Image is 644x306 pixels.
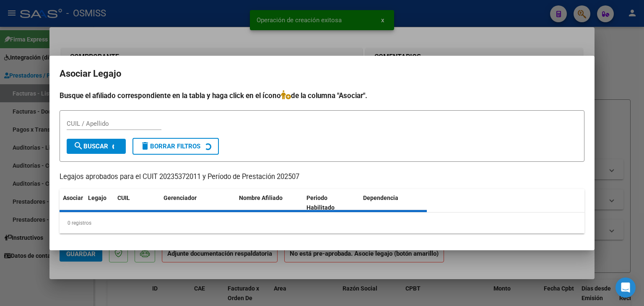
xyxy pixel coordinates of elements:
[60,66,584,82] h2: Asociar Legajo
[88,194,106,201] span: Legajo
[239,194,283,201] span: Nombre Afiliado
[140,143,200,150] span: Borrar Filtros
[132,138,219,155] button: Borrar Filtros
[73,143,108,150] span: Buscar
[114,189,160,217] datatable-header-cell: CUIL
[363,194,398,201] span: Dependencia
[73,141,83,151] mat-icon: search
[236,189,303,217] datatable-header-cell: Nombre Afiliado
[60,213,584,233] div: 0 registros
[303,189,360,217] datatable-header-cell: Periodo Habilitado
[615,277,636,298] div: Open Intercom Messenger
[117,194,130,201] span: CUIL
[360,189,427,217] datatable-header-cell: Dependencia
[63,194,83,201] span: Asociar
[306,194,335,211] span: Periodo Habilitado
[164,194,197,201] span: Gerenciador
[60,172,584,182] p: Legajos aprobados para el CUIT 20235372011 y Período de Prestación 202507
[160,189,236,217] datatable-header-cell: Gerenciador
[140,141,150,151] mat-icon: delete
[60,90,584,101] h4: Busque el afiliado correspondiente en la tabla y haga click en el ícono de la columna "Asociar".
[67,139,126,154] button: Buscar
[85,189,114,217] datatable-header-cell: Legajo
[60,189,85,217] datatable-header-cell: Asociar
